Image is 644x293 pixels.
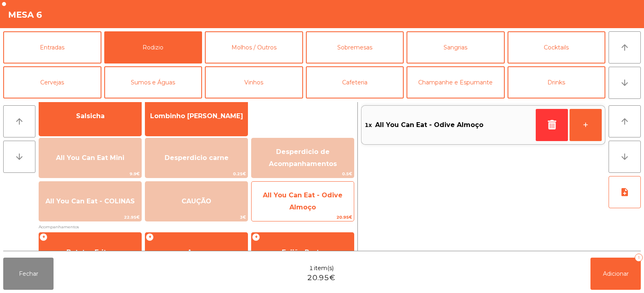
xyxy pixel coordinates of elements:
[14,152,24,162] i: arrow_downward
[620,152,630,162] i: arrow_downward
[8,9,42,21] h4: Mesa 6
[609,176,641,208] button: note_add
[150,112,243,120] span: Lombinho [PERSON_NAME]
[590,258,641,290] button: Adicionar1
[145,213,248,221] span: 3€
[182,197,211,205] span: CAUÇÃO
[609,31,641,64] button: arrow_upward
[39,170,141,178] span: 9.9€
[66,248,114,256] span: Batatas Fritas
[635,254,643,262] div: 1
[307,273,335,283] span: 20.95€
[309,264,313,273] span: 1
[56,154,124,162] span: All You Can Eat Mini
[3,141,35,173] button: arrow_downward
[620,187,630,197] i: note_add
[570,109,602,141] button: +
[609,105,641,137] button: arrow_upward
[14,117,24,126] i: arrow_upward
[165,154,229,162] span: Desperdicio carne
[3,31,101,64] button: Entradas
[39,223,354,231] span: Acompanhamentos
[3,66,101,98] button: Cervejas
[39,233,47,241] span: +
[187,248,206,256] span: Arroz
[104,31,202,64] button: Rodizio
[205,66,303,98] button: Vinhos
[45,197,135,205] span: All You Can Eat - COLINAS
[252,170,354,178] span: 0.5€
[252,213,354,221] span: 20.95€
[145,170,248,178] span: 0.25€
[252,233,260,241] span: +
[609,67,641,99] button: arrow_downward
[603,270,629,277] span: Adicionar
[146,233,154,241] span: +
[205,31,303,64] button: Molhos / Outros
[314,264,334,273] span: item(s)
[609,141,641,173] button: arrow_downward
[3,258,54,290] button: Fechar
[375,119,483,131] span: All You Can Eat - Odive Almoço
[269,148,337,168] span: Desperdicio de Acompanhamentos
[282,248,324,256] span: Feijão Preto
[104,66,202,98] button: Sumos e Águas
[39,213,141,221] span: 22.95€
[3,105,35,137] button: arrow_upward
[508,31,606,64] button: Cocktails
[620,43,630,52] i: arrow_upward
[508,66,606,98] button: Drinks
[620,78,630,88] i: arrow_downward
[407,66,505,98] button: Champanhe e Espumante
[306,31,404,64] button: Sobremesas
[620,117,630,126] i: arrow_upward
[263,191,343,211] span: All You Can Eat - Odive Almoço
[365,119,372,131] span: 1x
[76,112,105,120] span: Salsicha
[306,66,404,98] button: Cafeteria
[407,31,505,64] button: Sangrias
